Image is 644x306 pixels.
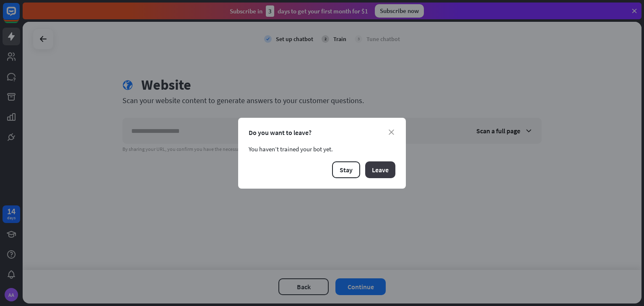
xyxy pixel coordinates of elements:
[249,128,395,137] div: Do you want to leave?
[7,3,32,29] button: Open LiveChat chat widget
[249,145,395,153] div: You haven’t trained your bot yet.
[365,161,395,178] button: Leave
[389,130,394,135] i: close
[332,161,360,178] button: Stay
